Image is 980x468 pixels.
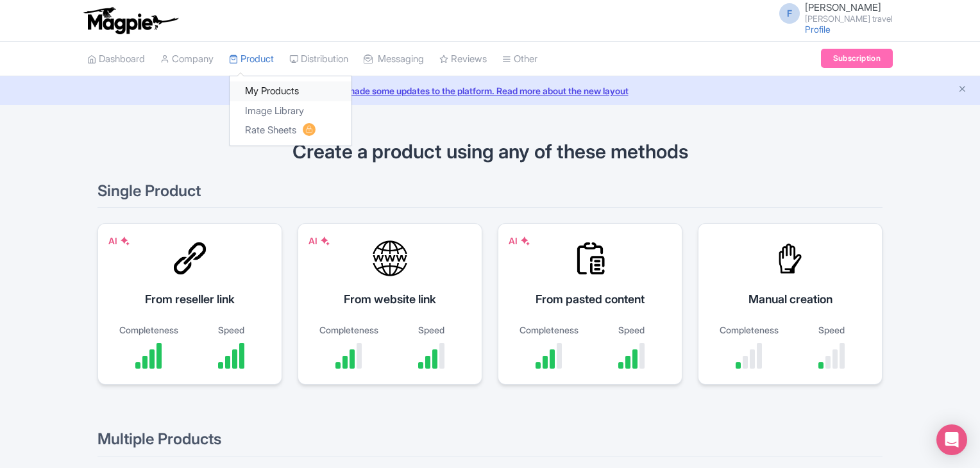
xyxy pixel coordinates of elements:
[958,83,967,97] button: Close announcement
[821,49,893,68] a: Subscription
[364,42,424,77] a: Messaging
[97,431,883,456] h2: Multiple Products
[805,15,893,23] small: [PERSON_NAME] travel
[779,3,800,24] span: F
[97,141,883,162] h1: Create a product using any of these methods
[97,183,883,208] h2: Single Product
[714,290,866,308] div: Manual creation
[160,42,214,77] a: Company
[320,236,330,246] img: AI Symbol
[805,1,881,13] span: [PERSON_NAME]
[502,42,537,77] a: Other
[108,234,130,247] div: AI
[797,323,866,337] div: Speed
[230,121,351,140] a: Rate Sheets
[229,42,274,77] a: Product
[81,6,180,35] img: logo-ab69f6fb50320c5b225c76a69d11143b.png
[289,42,348,77] a: Distribution
[596,323,666,337] div: Speed
[114,290,266,308] div: From reseller link
[396,323,466,337] div: Speed
[439,42,487,77] a: Reviews
[714,323,784,337] div: Completeness
[936,424,967,455] div: Open Intercom Messenger
[196,323,266,337] div: Speed
[772,3,893,23] a: F [PERSON_NAME] [PERSON_NAME] travel
[308,234,330,247] div: AI
[314,323,384,337] div: Completeness
[514,290,666,308] div: From pasted content
[698,223,883,400] a: Manual creation Completeness Speed
[120,236,130,246] img: AI Symbol
[87,42,145,77] a: Dashboard
[230,101,351,121] a: Image Library
[805,24,831,35] a: Profile
[314,290,466,308] div: From website link
[520,236,530,246] img: AI Symbol
[8,84,972,97] a: We made some updates to the platform. Read more about the new layout
[114,323,183,337] div: Completeness
[514,323,584,337] div: Completeness
[509,234,530,247] div: AI
[230,81,351,101] a: My Products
